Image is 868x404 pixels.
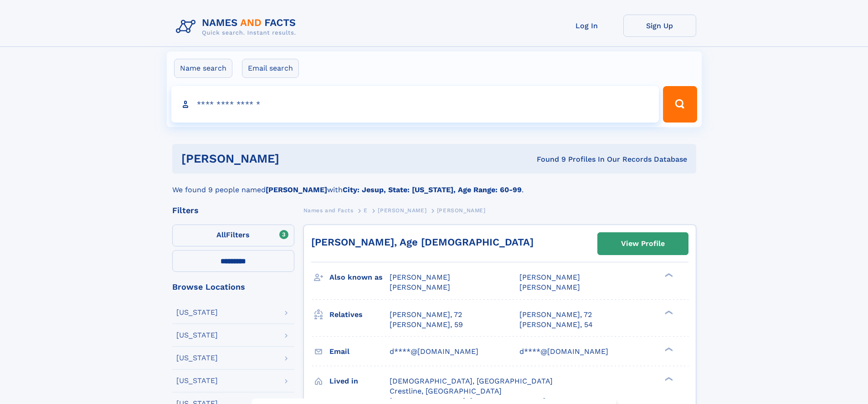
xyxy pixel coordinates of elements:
[598,233,688,255] a: View Profile
[343,185,522,194] b: City: Jesup, State: [US_STATE], Age Range: 60-99
[303,205,354,216] a: Names and Facts
[663,272,673,278] div: ❯
[172,174,696,195] div: We found 9 people named with .
[550,15,623,37] a: Log In
[172,283,294,291] div: Browse Locations
[216,230,226,239] span: All
[408,154,687,164] div: Found 9 Profiles In Our Records Database
[242,59,299,78] label: Email search
[390,310,462,320] a: [PERSON_NAME], 72
[364,207,368,214] span: E
[329,307,390,322] h3: Relatives
[663,346,673,352] div: ❯
[176,354,218,362] div: [US_STATE]
[663,376,673,382] div: ❯
[621,233,665,254] div: View Profile
[623,15,696,37] a: Sign Up
[390,273,450,281] span: [PERSON_NAME]
[171,86,659,123] input: search input
[663,309,673,315] div: ❯
[519,320,593,330] a: [PERSON_NAME], 54
[176,377,218,384] div: [US_STATE]
[329,373,390,389] h3: Lived in
[378,207,426,214] span: [PERSON_NAME]
[519,310,592,320] a: [PERSON_NAME], 72
[329,270,390,285] h3: Also known as
[176,332,218,339] div: [US_STATE]
[378,205,426,216] a: [PERSON_NAME]
[172,15,303,39] img: Logo Names and Facts
[311,236,534,248] a: [PERSON_NAME], Age [DEMOGRAPHIC_DATA]
[181,153,408,164] h1: [PERSON_NAME]
[266,185,327,194] b: [PERSON_NAME]
[172,206,294,215] div: Filters
[519,273,580,281] span: [PERSON_NAME]
[176,309,218,316] div: [US_STATE]
[390,320,463,330] a: [PERSON_NAME], 59
[390,387,502,395] span: Crestline, [GEOGRAPHIC_DATA]
[519,283,580,291] span: [PERSON_NAME]
[172,225,294,246] label: Filters
[329,344,390,359] h3: Email
[174,59,232,78] label: Name search
[364,205,368,216] a: E
[390,283,450,291] span: [PERSON_NAME]
[390,377,553,385] span: [DEMOGRAPHIC_DATA], [GEOGRAPHIC_DATA]
[437,207,486,214] span: [PERSON_NAME]
[663,86,697,123] button: Search Button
